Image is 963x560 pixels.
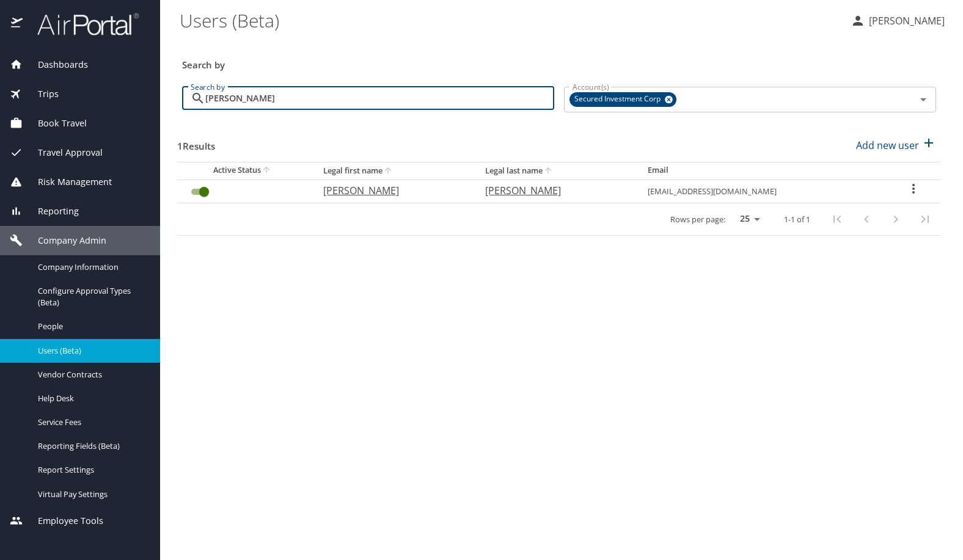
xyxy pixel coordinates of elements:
h1: Users (Beta) [180,1,841,39]
td: [EMAIL_ADDRESS][DOMAIN_NAME] [638,180,886,203]
button: sort [383,165,395,177]
span: Risk Management [23,175,112,189]
p: [PERSON_NAME] [485,183,623,198]
h3: Search by [182,51,936,72]
img: airportal-logo.png [24,12,139,36]
button: Open [915,91,932,108]
h3: 1 Results [177,132,215,153]
button: [PERSON_NAME] [846,10,950,32]
span: Report Settings [38,464,145,476]
span: Reporting Fields (Beta) [38,440,145,452]
span: Secured Investment Corp [569,93,668,106]
span: Configure Approval Types (Beta) [38,285,145,308]
div: Secured Investment Corp [569,92,676,107]
p: 1-1 of 1 [784,216,810,224]
p: Rows per page: [670,216,725,224]
th: Legal first name [313,162,475,180]
select: rows per page [730,210,764,228]
th: Active Status [177,162,313,180]
img: icon-airportal.png [11,12,24,36]
span: Virtual Pay Settings [38,489,145,500]
table: User Search Table [177,162,941,236]
p: [PERSON_NAME] [865,13,945,28]
span: Employee Tools [23,514,103,528]
span: Company Information [38,261,145,273]
span: People [38,321,145,332]
th: Email [638,162,886,180]
span: Help Desk [38,393,145,404]
span: Dashboards [23,58,88,71]
span: Reporting [23,205,79,218]
p: [PERSON_NAME] [323,183,461,198]
span: Trips [23,87,59,101]
button: sort [261,165,273,176]
button: Add new user [851,132,941,159]
p: Add new user [856,138,919,153]
span: Company Admin [23,234,106,247]
input: Search by name or email [205,87,554,110]
span: Travel Approval [23,146,103,159]
span: Book Travel [23,117,87,130]
span: Users (Beta) [38,345,145,357]
th: Legal last name [475,162,637,180]
span: Service Fees [38,416,145,428]
span: Vendor Contracts [38,369,145,380]
button: sort [543,165,555,177]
